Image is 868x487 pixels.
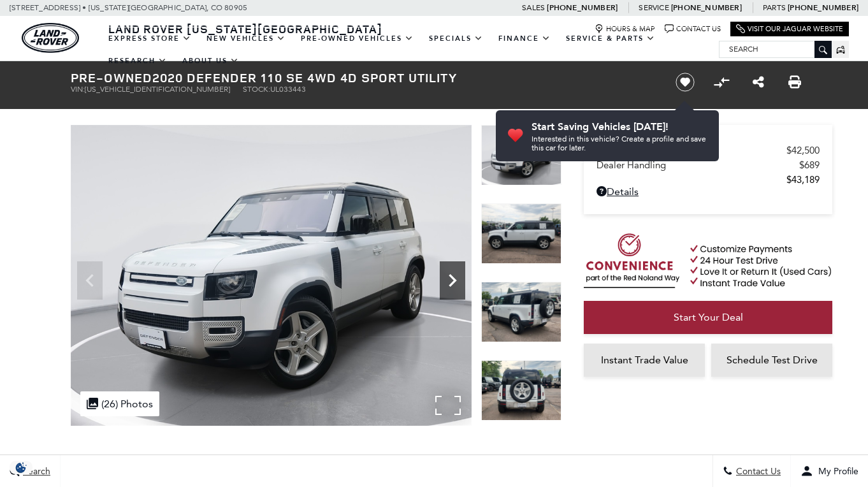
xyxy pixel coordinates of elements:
[6,461,36,474] section: Click to Open Cookie Consent Modal
[71,71,654,85] h1: 2020 Defender 110 SE 4WD 4D Sport Utility
[736,24,843,34] a: Visit Our Jaguar Website
[6,461,36,474] img: Opt-Out Icon
[108,21,382,36] span: Land Rover [US_STATE][GEOGRAPHIC_DATA]
[80,391,159,416] div: (26) Photos
[671,3,742,13] a: [PHONE_NUMBER]
[481,125,561,185] img: Used 2020 Fuji White Land Rover SE image 1
[597,159,799,171] span: Dealer Handling
[791,455,868,487] button: Open user profile menu
[71,69,152,86] strong: Pre-Owned
[597,174,820,185] a: $43,189
[293,27,421,50] a: Pre-Owned Vehicles
[813,466,858,477] span: My Profile
[597,145,786,156] span: Retailer Selling Price
[101,21,390,36] a: Land Rover [US_STATE][GEOGRAPHIC_DATA]
[101,27,199,50] a: EXPRESS STORE
[10,3,247,12] a: [STREET_ADDRESS] • [US_STATE][GEOGRAPHIC_DATA], CO 80905
[421,27,491,50] a: Specials
[547,3,618,13] a: [PHONE_NUMBER]
[71,125,472,426] img: Used 2020 Fuji White Land Rover SE image 1
[584,344,705,377] a: Instant Trade Value
[22,23,79,53] img: Land Rover
[101,50,175,72] a: Research
[639,3,669,12] span: Service
[601,354,688,366] span: Instant Trade Value
[597,145,820,156] a: Retailer Selling Price $42,500
[786,174,820,185] span: $43,189
[175,50,247,72] a: About Us
[481,282,561,342] img: Used 2020 Fuji White Land Rover SE image 3
[753,75,764,90] a: Share this Pre-Owned 2020 Defender 110 SE 4WD 4D Sport Utility
[85,85,230,94] span: [US_VEHICLE_IDENTIFICATION_NUMBER]
[788,75,801,90] a: Print this Pre-Owned 2020 Defender 110 SE 4WD 4D Sport Utility
[558,27,663,50] a: Service & Parts
[665,24,721,34] a: Contact Us
[595,24,655,34] a: Hours & Map
[786,145,820,156] span: $42,500
[727,354,818,366] span: Schedule Test Drive
[270,85,306,94] span: UL033443
[481,203,561,264] img: Used 2020 Fuji White Land Rover SE image 2
[71,85,85,94] span: VIN:
[671,72,699,92] button: Save vehicle
[763,3,786,12] span: Parts
[199,27,293,50] a: New Vehicles
[22,23,79,53] a: land-rover
[788,3,858,13] a: [PHONE_NUMBER]
[720,41,831,57] input: Search
[491,27,558,50] a: Finance
[799,159,820,171] span: $689
[243,85,270,94] span: Stock:
[712,73,731,92] button: Compare vehicle
[481,360,561,421] img: Used 2020 Fuji White Land Rover SE image 4
[674,311,743,323] span: Start Your Deal
[522,3,545,12] span: Sales
[711,344,832,377] a: Schedule Test Drive
[440,261,465,300] div: Next
[101,27,719,72] nav: Main Navigation
[733,466,781,477] span: Contact Us
[597,185,820,198] a: Details
[584,301,832,334] a: Start Your Deal
[597,159,820,171] a: Dealer Handling $689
